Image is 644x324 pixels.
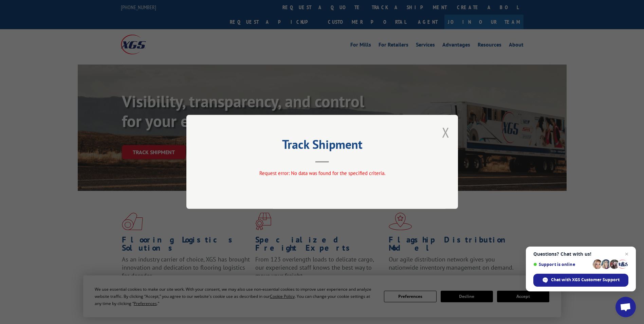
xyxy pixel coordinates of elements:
[220,140,424,152] h2: Track Shipment
[259,170,385,177] span: Request error: No data was found for the specified criteria.
[533,251,628,257] span: Questions? Chat with us!
[533,274,628,287] span: Chat with XGS Customer Support
[551,277,620,283] span: Chat with XGS Customer Support
[442,123,449,141] button: Close modal
[533,262,590,267] span: Support is online
[615,297,636,317] a: Open chat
